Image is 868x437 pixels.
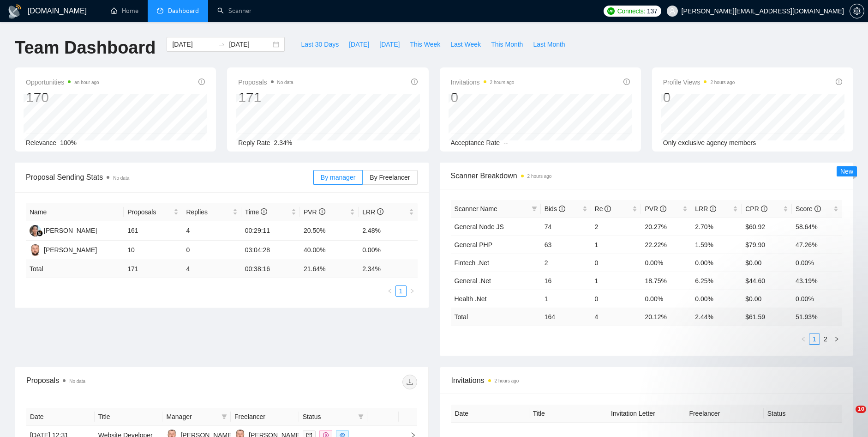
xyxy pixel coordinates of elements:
[451,170,843,182] span: Scanner Breakdown
[660,206,666,212] span: info-circle
[60,139,77,146] span: 100%
[545,205,565,212] span: Bids
[451,139,500,146] span: Acceptance Rate
[742,236,792,254] td: $79.90
[541,272,591,290] td: 16
[792,254,842,272] td: 0.00%
[641,272,691,290] td: 18.75%
[231,408,299,426] th: Freelancer
[26,375,221,389] div: Proposals
[384,285,395,297] li: Previous Page
[229,39,271,49] input: End date
[691,254,742,272] td: 0.00%
[792,218,842,236] td: 58.64%
[710,80,735,85] time: 2 hours ago
[530,202,539,216] span: filter
[801,336,806,342] span: left
[395,285,407,297] li: 1
[663,139,756,146] span: Only exclusive agency members
[26,139,56,146] span: Relevance
[798,334,809,345] li: Previous Page
[182,203,241,221] th: Replies
[641,236,691,254] td: 22.22%
[356,410,365,424] span: filter
[691,290,742,308] td: 0.00%
[663,77,735,88] span: Profile Views
[591,218,641,236] td: 2
[349,39,369,49] span: [DATE]
[764,405,842,423] th: Status
[533,39,565,49] span: Last Month
[595,205,611,212] span: Re
[172,39,214,49] input: Start date
[455,205,497,212] span: Scanner Name
[166,412,218,422] span: Manager
[30,226,97,234] a: TH[PERSON_NAME]
[124,260,182,278] td: 171
[241,260,300,278] td: 00:38:16
[850,4,864,18] button: setting
[641,290,691,308] td: 0.00%
[296,37,344,52] button: Last 30 Days
[742,254,792,272] td: $0.00
[831,334,842,345] li: Next Page
[559,206,565,212] span: info-circle
[792,290,842,308] td: 0.00%
[837,406,859,428] iframe: Intercom live chat
[761,206,767,212] span: info-circle
[44,225,97,236] div: [PERSON_NAME]
[69,379,85,384] span: No data
[455,223,504,231] a: General Node JS
[541,236,591,254] td: 63
[541,218,591,236] td: 74
[362,208,383,216] span: LRR
[396,286,406,296] a: 1
[742,218,792,236] td: $60.92
[113,176,129,181] span: No data
[450,39,481,49] span: Last Week
[451,375,842,386] span: Invitations
[527,174,552,179] time: 2 hours ago
[641,308,691,326] td: 20.12 %
[663,89,735,106] div: 0
[840,168,853,175] span: New
[451,89,515,106] div: 0
[344,37,374,52] button: [DATE]
[605,206,611,212] span: info-circle
[591,254,641,272] td: 0
[217,7,251,15] a: searchScanner
[277,80,293,85] span: No data
[182,260,241,278] td: 4
[377,208,383,215] span: info-circle
[238,139,270,146] span: Reply Rate
[820,334,831,345] li: 2
[491,39,523,49] span: This Month
[742,290,792,308] td: $0.00
[261,208,267,215] span: info-circle
[198,79,205,85] span: info-circle
[742,308,792,326] td: $ 61.59
[455,295,487,303] a: Health .Net
[490,80,515,85] time: 2 hours ago
[238,77,293,88] span: Proposals
[321,174,355,181] span: By manager
[647,6,657,16] span: 137
[111,7,138,15] a: homeHome
[617,6,645,16] span: Connects:
[319,208,325,215] span: info-circle
[695,205,716,212] span: LRR
[792,308,842,326] td: 51.93 %
[186,207,230,217] span: Replies
[95,408,163,426] th: Title
[218,41,225,48] span: to
[792,236,842,254] td: 47.26%
[836,79,842,85] span: info-circle
[455,241,492,249] a: General PHP
[407,285,418,297] button: right
[451,77,515,88] span: Invitations
[26,203,124,221] th: Name
[745,205,767,212] span: CPR
[410,39,440,49] span: This Week
[541,308,591,326] td: 164
[304,208,325,216] span: PVR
